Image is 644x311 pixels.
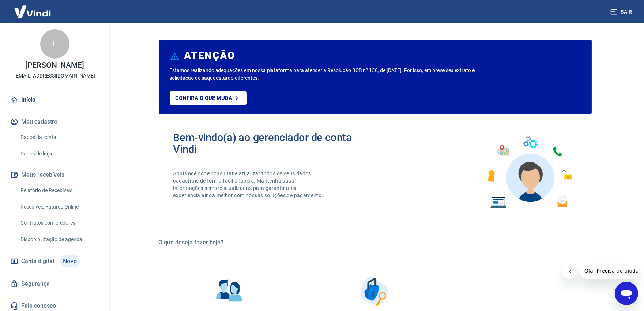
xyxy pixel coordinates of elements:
a: Recebíveis Futuros Online [18,199,101,214]
iframe: Mensagem da empresa [580,263,638,279]
p: Confira o que muda [176,95,232,101]
a: Início [9,92,101,108]
button: Meu cadastro [9,114,101,130]
a: Relatório de Recebíveis [18,183,101,198]
iframe: Fechar mensagem [562,264,577,279]
img: Vindi [9,0,56,23]
span: Olá! Precisa de ajuda? [4,5,61,11]
span: Conta digital [21,256,54,266]
h2: Bem-vindo(a) ao gerenciador de conta Vindi [173,132,375,155]
p: [PERSON_NAME] [25,61,84,69]
img: Informações pessoais [211,273,248,310]
img: Segurança [357,273,393,310]
p: Aqui você pode consultar e atualizar todos os seus dados cadastrais de forma fácil e rápida. Mant... [173,170,325,199]
a: Confira o que muda [170,91,247,105]
span: Novo [60,255,80,267]
h5: O que deseja fazer hoje? [159,239,592,246]
a: Dados de login [18,146,101,161]
button: Sair [609,5,635,19]
button: Meus recebíveis [9,167,101,183]
p: [EMAIL_ADDRESS][DOMAIN_NAME] [14,72,95,80]
iframe: Botão para abrir a janela de mensagens [615,282,638,305]
a: Disponibilização de agenda [18,232,101,247]
a: Dados da conta [18,130,101,145]
div: L [40,29,69,59]
a: Conta digitalNovo [9,252,101,270]
a: Contratos com credores [18,216,101,231]
h6: ATENÇÃO [184,52,235,59]
a: Segurança [9,276,101,292]
p: Estamos realizando adequações em nossa plataforma para atender a Resolução BCB nº 150, de [DATE].... [170,67,498,82]
img: Imagem de um avatar masculino com diversos icones exemplificando as funcionalidades do gerenciado... [481,132,577,213]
